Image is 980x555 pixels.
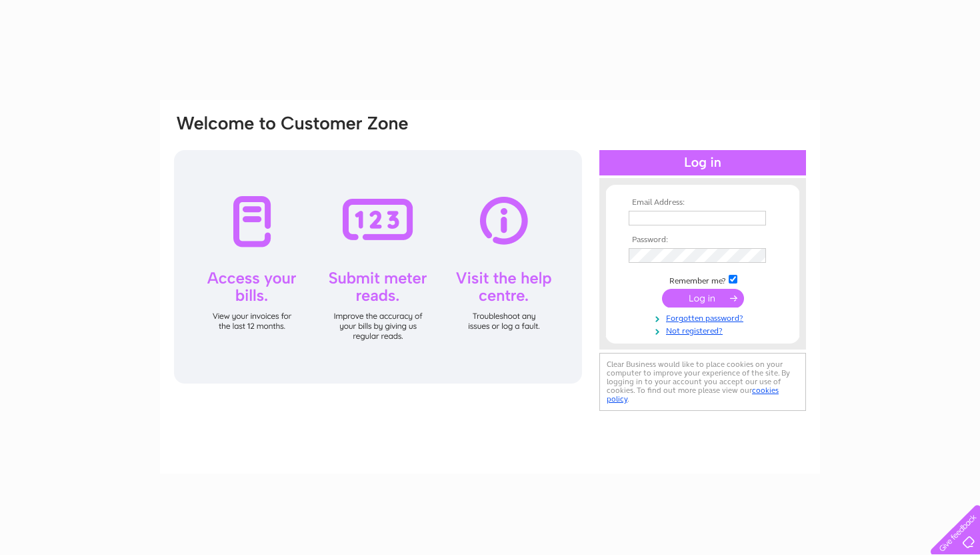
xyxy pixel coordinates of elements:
[599,353,806,411] div: Clear Business would like to place cookies on your computer to improve your experience of the sit...
[625,273,780,286] td: Remember me?
[662,289,744,308] input: Submit
[625,198,780,207] th: Email Address:
[629,324,780,336] a: Not registered?
[629,311,780,324] a: Forgotten password?
[625,235,780,245] th: Password:
[607,386,779,404] a: cookies policy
